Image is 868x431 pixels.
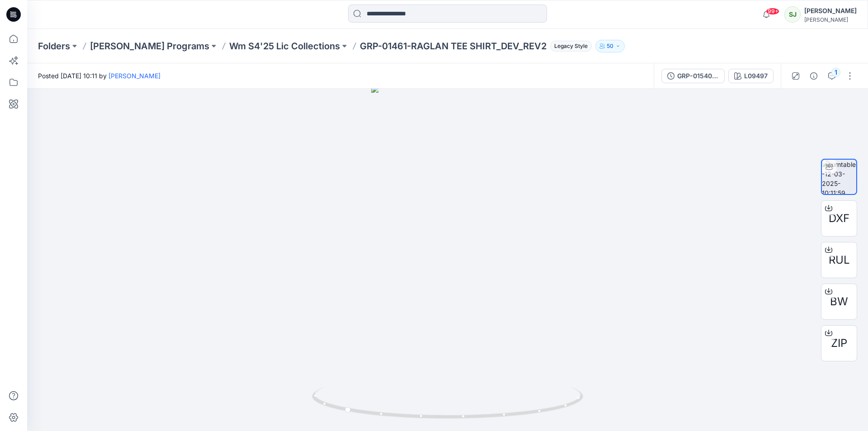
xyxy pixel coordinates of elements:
[728,69,774,83] button: L09497
[804,5,857,16] div: [PERSON_NAME]
[822,160,856,194] img: turntable-12-03-2025-10:11:59
[766,8,779,15] span: 99+
[595,40,625,52] button: 50
[607,41,613,51] p: 50
[829,252,850,268] span: RUL
[829,210,849,227] span: DXF
[360,40,547,52] p: GRP-01461-RAGLAN TEE SHIRT_DEV_REV2
[550,41,592,52] span: Legacy Style
[547,40,592,52] button: Legacy Style
[831,68,840,77] div: 1
[661,69,725,83] button: GRP-01540 RAGLAN OVERSIZE DORM_DEVELOPMENT
[371,85,524,431] img: eyJhbGciOiJIUzI1NiIsImtpZCI6IjAiLCJzbHQiOiJzZXMiLCJ0eXAiOiJKV1QifQ.eyJkYXRhIjp7InR5cGUiOiJzdG9yYW...
[38,71,160,81] span: Posted [DATE] 10:11 by
[744,71,768,81] div: L09497
[804,16,857,23] div: [PERSON_NAME]
[90,40,209,52] a: [PERSON_NAME] Programs
[831,335,847,351] span: ZIP
[830,294,848,310] span: BW
[108,72,160,80] a: [PERSON_NAME]
[229,40,340,52] a: Wm S4'25 Lic Collections
[38,40,70,52] a: Folders
[825,69,839,83] button: 1
[784,6,801,23] div: SJ
[807,69,821,83] button: Details
[677,71,719,81] div: GRP-01540 RAGLAN OVERSIZE DORM_DEVELOPMENT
